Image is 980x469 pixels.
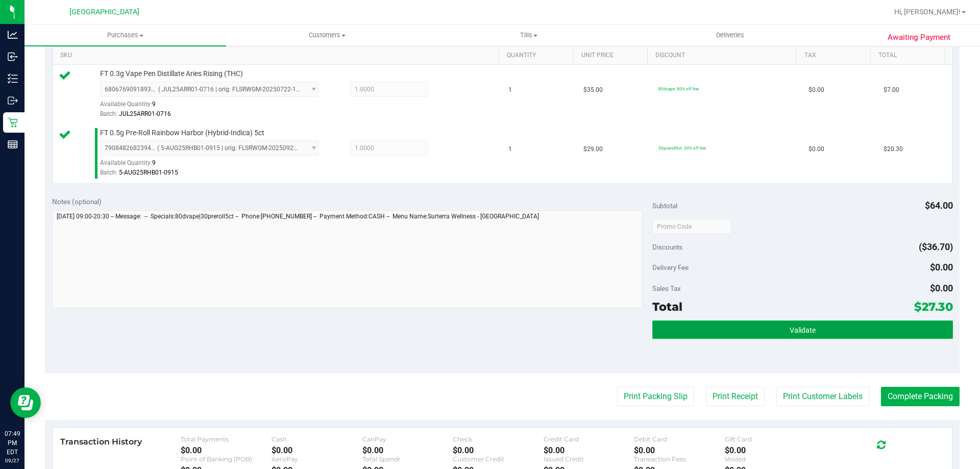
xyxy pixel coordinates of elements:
[8,117,18,128] inline-svg: Retail
[100,69,243,79] span: FT 0.3g Vape Pen Distillate Aries Rising (THC)
[581,52,644,60] a: Unit Price
[930,262,953,273] span: $0.00
[702,31,758,40] span: Deliveries
[362,435,453,443] div: CanPay
[181,435,272,443] div: Total Payments
[508,144,512,154] span: 1
[919,241,953,252] span: ($36.70)
[808,144,824,154] span: $0.00
[507,52,569,60] a: Quantity
[5,457,20,464] p: 09/27
[508,85,512,95] span: 1
[652,284,681,292] span: Sales Tax
[100,128,264,138] span: FT 0.5g Pre-Roll Rainbow Harbor (Hybrid-Indica) 5ct
[52,198,102,206] span: Notes (optional)
[725,455,816,463] div: Voided
[776,387,869,406] button: Print Customer Labels
[100,110,117,117] span: Batch:
[181,455,272,463] div: Point of Banking (POB)
[544,435,634,443] div: Credit Card
[152,159,156,166] span: 9
[634,455,725,463] div: Transaction Fees
[362,455,453,463] div: Total Spendr
[100,169,117,176] span: Batch:
[658,86,699,91] span: 80dvape: 80% off line
[5,429,20,457] p: 07:49 PM EDT
[808,85,824,95] span: $0.00
[8,139,18,150] inline-svg: Reports
[617,387,694,406] button: Print Packing Slip
[60,52,495,60] a: SKU
[8,52,18,62] inline-svg: Inbound
[725,435,816,443] div: Gift Card
[930,283,953,293] span: $0.00
[634,435,725,443] div: Debit Card
[652,300,682,314] span: Total
[925,200,953,211] span: $64.00
[428,31,629,40] span: Tills
[226,24,428,46] a: Customers
[453,446,544,455] div: $0.00
[583,144,603,154] span: $29.00
[227,31,427,40] span: Customers
[804,52,867,60] a: Tax
[453,435,544,443] div: Check
[881,387,960,406] button: Complete Packing
[706,387,765,406] button: Print Receipt
[272,446,362,455] div: $0.00
[119,110,171,117] span: JUL25ARR01-0716
[894,8,961,16] span: Hi, [PERSON_NAME]!
[544,446,634,455] div: $0.00
[100,156,330,176] div: Available Quantity:
[583,85,603,95] span: $35.00
[790,326,816,334] span: Validate
[652,219,731,234] input: Promo Code
[884,85,899,95] span: $7.00
[884,144,903,154] span: $20.30
[725,446,816,455] div: $0.00
[24,24,226,46] a: Purchases
[272,435,362,443] div: Cash
[652,238,682,256] span: Discounts
[652,202,677,210] span: Subtotal
[629,24,831,46] a: Deliveries
[8,30,18,40] inline-svg: Analytics
[362,446,453,455] div: $0.00
[119,169,178,176] span: 5-AUG25RHB01-0915
[428,24,629,46] a: Tills
[453,455,544,463] div: Customer Credit
[655,52,792,60] a: Discount
[10,387,41,418] iframe: Resource center
[100,97,330,117] div: Available Quantity:
[878,52,941,60] a: Total
[652,263,689,271] span: Delivery Fee
[272,455,362,463] div: AeroPay
[8,95,18,106] inline-svg: Outbound
[544,455,634,463] div: Issued Credit
[658,145,706,151] span: 30preroll5ct: 30% off line
[652,320,952,339] button: Validate
[634,446,725,455] div: $0.00
[152,101,156,108] span: 9
[24,31,226,40] span: Purchases
[8,73,18,84] inline-svg: Inventory
[181,446,272,455] div: $0.00
[914,300,953,314] span: $27.30
[69,8,139,16] span: [GEOGRAPHIC_DATA]
[888,32,950,43] span: Awaiting Payment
